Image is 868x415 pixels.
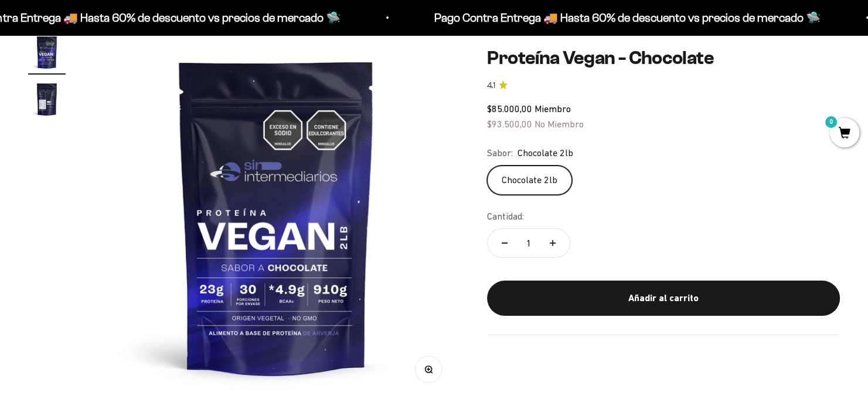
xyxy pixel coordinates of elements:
[510,291,816,306] div: Añadir al carrito
[94,33,459,399] img: Proteína Vegan - Chocolate
[536,229,570,257] button: Aumentar cantidad
[14,106,243,126] div: País de origen de ingredientes
[487,118,532,129] span: $93.500,00
[28,80,66,122] button: Ir al artículo 2
[39,177,241,196] input: Otra (por favor especifica)
[535,103,571,114] span: Miembro
[487,79,840,92] a: 4.14.1 de 5.0 estrellas
[14,19,243,72] p: Para decidirte a comprar este suplemento, ¿qué información específica sobre su pureza, origen o c...
[487,209,524,224] label: Cantidad:
[14,153,243,173] div: Comparativa con otros productos similares
[433,8,819,27] p: Pago Contra Entrega 🚚 Hasta 60% de descuento vs precios de mercado 🛸
[824,115,838,129] mark: 0
[487,281,840,316] button: Añadir al carrito
[830,127,859,140] a: 0
[28,33,66,71] img: Proteína Vegan - Chocolate
[518,146,573,161] span: Chocolate 2lb
[487,103,532,114] span: $85.000,00
[488,229,522,257] button: Reducir cantidad
[192,203,241,222] span: Enviar
[191,203,243,222] button: Enviar
[28,33,66,75] button: Ir al artículo 1
[14,82,243,103] div: Detalles sobre ingredientes "limpios"
[487,79,495,92] span: 4.1
[487,47,840,69] h1: Proteína Vegan - Chocolate
[535,118,584,129] span: No Miembro
[28,80,66,118] img: Proteína Vegan - Chocolate
[14,129,243,150] div: Certificaciones de calidad
[487,146,513,161] legend: Sabor:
